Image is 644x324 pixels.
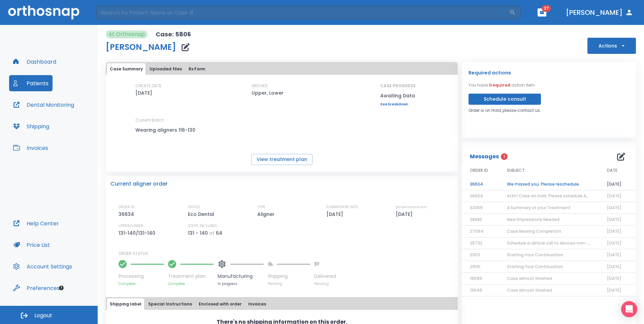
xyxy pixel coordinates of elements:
div: tabs [107,63,456,75]
span: 36634 [470,193,483,199]
td: 36634 [462,179,499,190]
p: TYPE [257,204,265,210]
button: Preferences [9,280,64,296]
span: [DATE] [607,205,621,210]
span: A Summary of your Treatment [507,205,571,210]
p: Delivered [314,273,336,280]
p: [DATE] [396,210,415,218]
p: Manufacturing [218,273,264,280]
span: 27094 [470,228,483,234]
td: We missed you. Please reschedule. [499,179,599,190]
a: Invoices [9,140,52,156]
p: STEPS INCLUDED [188,223,217,229]
p: Complete [168,281,214,286]
span: [DATE] [607,240,621,246]
span: [DATE] [607,287,621,293]
span: 13949 [470,287,482,293]
a: Help Center [9,215,63,231]
p: Messages [470,153,499,161]
span: 28680 [470,217,482,222]
div: Open Intercom Messenger [621,301,637,317]
button: [PERSON_NAME] [563,6,636,19]
span: [DATE] [607,252,621,258]
h1: [PERSON_NAME] [106,43,176,51]
button: Price List [9,237,54,253]
div: tabs [107,298,456,310]
span: 19599 [470,276,482,281]
button: Account Settings [9,258,76,274]
p: [DATE] [326,210,346,218]
p: ARCHES [252,83,268,89]
button: Patients [9,75,53,91]
span: ORDER ID [470,167,488,173]
p: SUBMISSION DATE [326,204,358,210]
button: Uploaded files [147,63,185,75]
button: View treatment plan [251,154,313,165]
p: Upper, Lower [252,89,284,97]
p: Aligner [257,210,277,218]
p: Current aligner order [110,180,168,188]
button: Special Instructions [146,298,195,310]
p: CASE PROGRESS [380,83,416,89]
p: Current Batch [135,117,196,123]
span: [DATE] [607,193,621,199]
p: Case: 5806 [156,30,191,38]
p: At Orthosnap [108,30,145,38]
p: You have action item [469,82,535,88]
p: Awaiting Data [380,92,416,100]
button: Shipping label [107,298,144,310]
span: 23011 [470,252,480,258]
span: DATE [607,167,617,173]
p: 36634 [119,210,136,218]
p: Order is on Hold, please contact us. [469,107,541,114]
input: Search by Patient Name or Case # [96,6,509,19]
span: 1 required [489,82,510,88]
a: See breakdown [380,102,416,106]
span: Attn! Case on hold. Please schedule ASAP [507,193,593,199]
p: ORDER STATUS [119,251,453,257]
p: ORDER ID [119,204,134,210]
span: Case almost finished [507,287,552,293]
img: Orthosnap [8,5,79,19]
span: New Impressions Needed [507,217,559,222]
td: [DATE] [599,179,636,190]
p: Processing [119,273,164,280]
span: Starting Your Continuation [507,264,563,269]
button: Enclosed with order [196,298,244,310]
div: Tooltip anchor [58,285,64,291]
span: [DATE] [607,264,621,269]
span: [DATE] [607,228,621,234]
span: 37 [542,5,551,12]
p: 131-140/131-140 [119,229,158,237]
span: Starting Your Continuation [507,252,563,258]
span: 21591 [470,264,480,269]
p: Pending [268,281,310,286]
p: CREATE DATE [135,83,161,89]
p: Required actions [469,69,511,77]
p: In progress [218,281,264,286]
a: Dental Monitoring [9,97,78,113]
p: 131 - 140 [188,229,208,237]
span: Schedule a clinical call to discuss non-progress of case [507,240,622,246]
button: Invoices [246,298,269,310]
span: SUBJECT [507,167,525,173]
button: Dashboard [9,54,60,70]
p: 64 [216,229,222,237]
p: Shipping [268,273,310,280]
p: Treatment plan [168,273,214,280]
p: ESTIMATED SHIP DATE [396,204,427,210]
p: Complete [119,281,164,286]
span: 1 [501,153,508,160]
span: Case almost finished [507,276,552,281]
p: of [209,229,215,237]
button: Shipping [9,118,53,134]
span: Case Nearing Completion [507,228,561,234]
p: OFFICE [188,204,200,210]
span: Logout [34,312,52,319]
button: Rx Form [186,63,208,75]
